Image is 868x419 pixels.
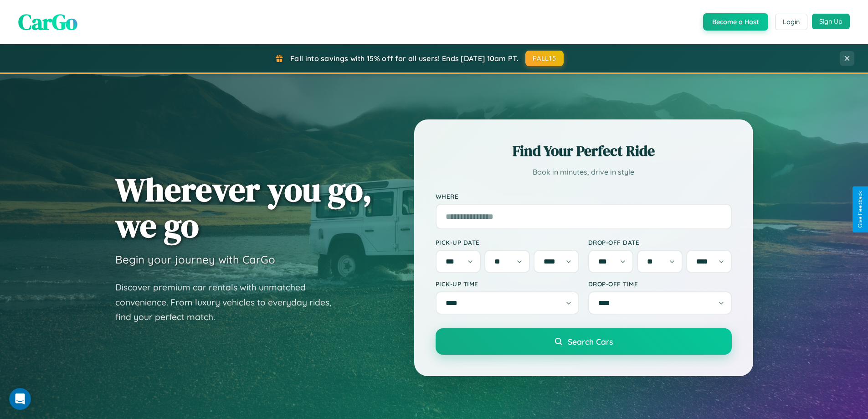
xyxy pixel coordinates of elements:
h1: Wherever you go, we go [115,171,372,243]
h2: Find Your Perfect Ride [436,141,732,161]
label: Pick-up Time [436,280,579,288]
iframe: Intercom live chat [9,388,31,410]
label: Where [436,192,732,200]
span: CarGo [18,7,77,37]
label: Drop-off Time [588,280,732,288]
p: Book in minutes, drive in style [436,166,732,179]
div: Give Feedback [857,191,863,228]
button: Login [775,14,807,30]
p: Discover premium car rentals with unmatched convenience. From luxury vehicles to everyday rides, ... [115,280,343,325]
span: Search Cars [568,336,613,347]
span: Fall into savings with 15% off for all users! Ends [DATE] 10am PT. [290,54,519,63]
label: Pick-up Date [436,238,579,246]
label: Drop-off Date [588,238,732,246]
button: Become a Host [703,13,768,31]
button: Search Cars [436,328,732,355]
button: Sign Up [812,14,850,29]
button: FALL15 [525,51,564,66]
h3: Begin your journey with CarGo [115,253,275,266]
